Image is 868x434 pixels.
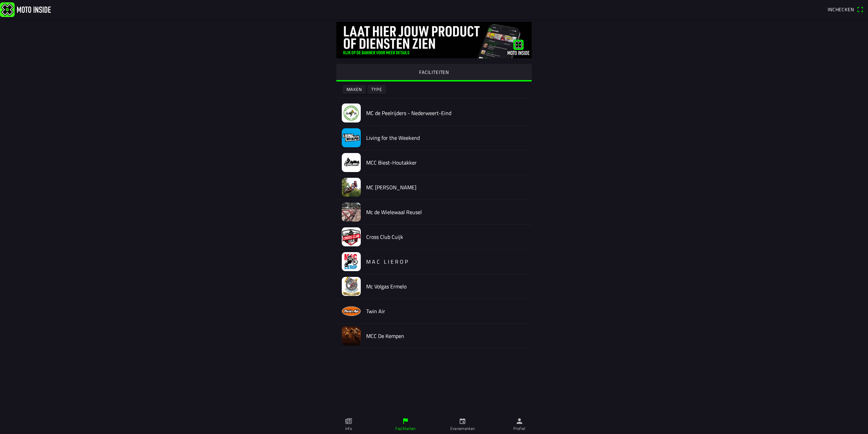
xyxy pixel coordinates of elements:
span: Inchecken [828,6,854,13]
ion-segment-button: FACILITEITEN [336,64,532,81]
ion-label: Evenementen [450,426,475,432]
h2: MC [PERSON_NAME] [366,184,526,191]
ion-label: Faciliteiten [395,426,415,432]
h2: Living for the Weekend [366,135,526,141]
img: NfW0nHITyqKAzdTnw5f60d4xrRiuM2tsSi92Ny8Z.png [342,302,361,321]
h2: MC de Peelrijders - Nederweert-Eind [366,110,526,116]
ion-icon: flag [402,417,409,425]
img: iSUQscf9i1joESlnIyEiMfogXz7Bc5tjPeDLpnIM.jpeg [342,128,361,147]
ion-text: Maken [347,87,362,92]
h2: Twin Air [366,308,526,315]
img: blYthksgOceLkNu2ej2JKmd89r2Pk2JqgKxchyE3.jpg [342,153,361,172]
h2: Cross Club Cuijk [366,234,526,240]
img: 1Ywph0tl9bockamjdFN6UysBxvF9j4zi1qic2Fif.jpeg [342,326,361,345]
ion-icon: person [516,417,523,425]
ion-icon: paper [345,417,352,425]
img: vKiD6aWk1KGCV7kxOazT7ShHwSDtaq6zenDXxJPe.jpeg [342,227,361,246]
img: fZaLbSkDvnr1C4GUSZfQfuKvSpE6MliCMoEx3pMa.jpg [342,277,361,296]
ion-label: Profiel [513,426,526,432]
h2: MCC Biest-Houtakker [366,159,526,166]
img: YWMvcvOLWY37agttpRZJaAs8ZAiLaNCKac4Ftzsi.jpeg [342,203,361,222]
h2: M A C L I E R O P [366,259,526,265]
a: Incheckenqr scanner [824,4,867,15]
img: OVnFQxerog5cC59gt7GlBiORcCq4WNUAybko3va6.jpeg [342,178,361,197]
ion-icon: calendar [459,417,466,425]
img: sCleOuLcZu0uXzcCJj7MbjlmDPuiK8LwTvsfTPE1.png [342,252,361,271]
ion-label: Info [345,426,352,432]
h2: Mc de Wielewaal Reusel [366,209,526,215]
h2: MCC De Kempen [366,333,526,339]
img: aAdPnaJ0eM91CyR0W3EJwaucQemX36SUl3ujApoD.jpeg [342,103,361,122]
h2: Mc Volgas Ermelo [366,283,526,290]
ion-button: Type [367,85,386,94]
img: gq2TelBLMmpi4fWFHNg00ygdNTGbkoIX0dQjbKR7.jpg [336,22,532,58]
